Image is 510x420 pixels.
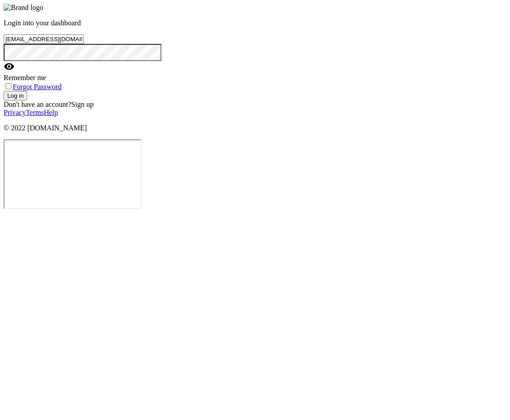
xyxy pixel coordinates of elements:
a: Help [44,109,58,116]
a: Terms [26,109,44,116]
div: Remember me [4,74,194,82]
button: Log in [4,91,27,100]
input: Remember me [5,83,11,89]
p: © 2022 [DOMAIN_NAME] [4,124,506,132]
span: Log in [7,92,24,99]
a: Privacy [4,109,26,116]
div: Don't have an account? [4,100,506,109]
a: Forgot Password [13,83,62,91]
a: Sign up [71,100,93,108]
input: Email Address [4,34,84,44]
img: Brand logo [4,4,44,12]
span: visibility [4,61,15,72]
p: Login into your dashboard [4,19,194,27]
